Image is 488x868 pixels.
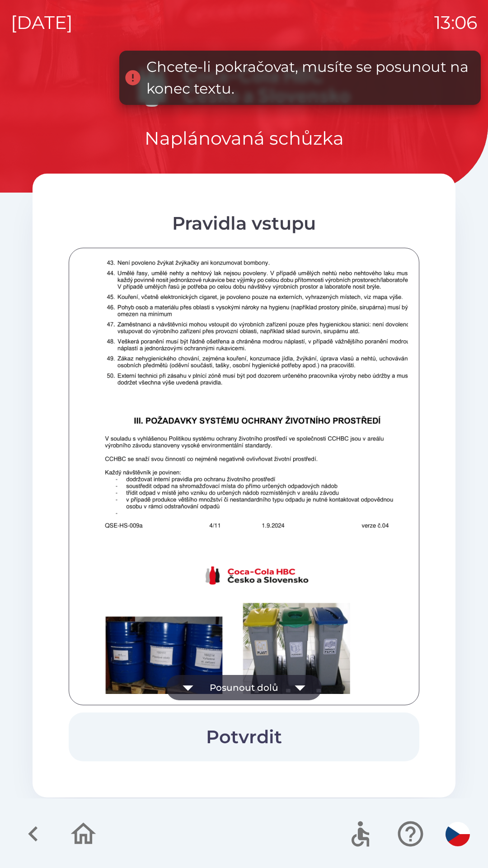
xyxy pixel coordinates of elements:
p: 13:06 [434,9,477,36]
div: Pravidla vstupu [69,210,419,237]
img: fNpdoUWHRU0AAAAASUVORK5CYII= [80,47,431,543]
button: Potvrdit [69,712,419,761]
button: Posunout dolů [166,675,322,700]
p: [DATE] [11,9,73,36]
img: Logo [33,63,455,107]
div: Chcete-li pokračovat, musíte se posunout na konec textu. [146,56,472,99]
img: cs flag [446,822,470,846]
p: Naplánovaná schůzka [145,125,344,152]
